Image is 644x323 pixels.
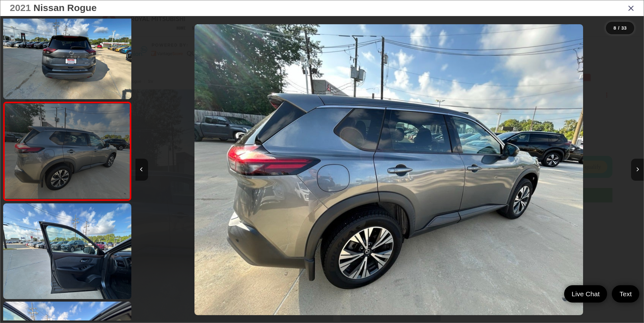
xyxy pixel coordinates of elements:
span: 2021 [10,3,31,13]
div: 2021 Nissan Rogue SV 7 [134,24,643,315]
i: Close gallery [628,4,634,12]
span: Text [616,290,635,298]
img: 2021 Nissan Rogue SV [2,202,133,300]
img: 2021 Nissan Rogue SV [194,24,583,315]
span: / [617,26,620,30]
a: Text [612,285,639,303]
img: 2021 Nissan Rogue SV [2,3,133,100]
span: 8 [613,25,616,31]
a: Live Chat [564,285,607,303]
span: Nissan Rogue [33,3,97,13]
span: Live Chat [569,290,603,298]
span: 33 [621,25,627,31]
button: Previous image [135,159,148,181]
button: Next image [631,159,644,181]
